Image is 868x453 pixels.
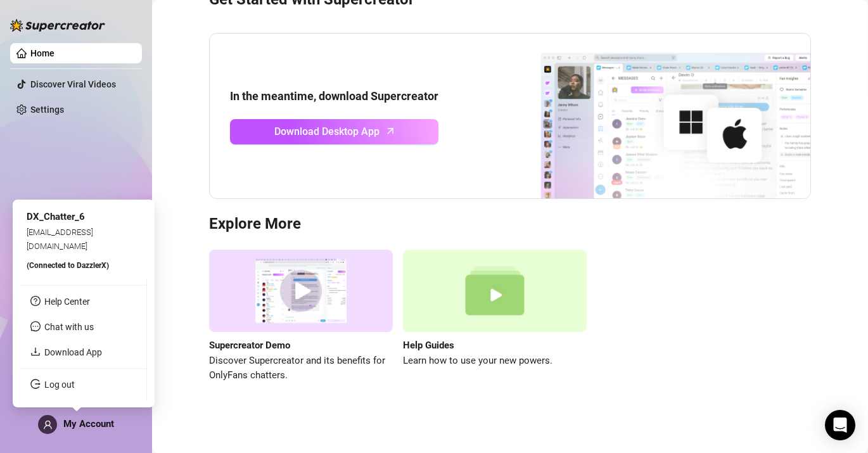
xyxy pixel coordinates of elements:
div: Open Intercom Messenger [825,410,855,440]
span: (Connected to DazzlerX ) [27,261,109,270]
span: arrow-up [383,124,398,138]
span: Discover Supercreator and its benefits for OnlyFans chatters. [209,354,393,383]
span: user [43,420,53,430]
li: Log out [20,374,146,395]
a: Home [30,48,54,58]
span: DX_Chatter_6 [27,211,85,222]
a: Discover Viral Videos [30,79,116,89]
a: Help GuidesLearn how to use your new powers. [403,250,587,383]
span: Download Desktop App [274,124,380,139]
span: [EMAIL_ADDRESS][DOMAIN_NAME] [27,227,93,250]
h3: Explore More [209,214,811,234]
span: Learn how to use your new powers. [403,354,587,369]
img: download app [494,34,810,198]
img: supercreator demo [209,250,393,333]
img: logo-BBDzfeDw.svg [10,19,105,32]
strong: In the meantime, download Supercreator [230,89,438,103]
span: Chat with us [44,322,94,332]
a: Download Desktop Apparrow-up [230,119,438,144]
span: My Account [63,418,114,430]
span: message [30,321,41,331]
a: Log out [44,380,75,390]
strong: Supercreator Demo [209,340,290,351]
a: Settings [30,105,64,115]
a: Download App [44,347,102,357]
a: Help Center [44,297,90,307]
img: help guides [403,250,587,333]
strong: Help Guides [403,340,454,351]
a: Supercreator DemoDiscover Supercreator and its benefits for OnlyFans chatters. [209,250,393,383]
